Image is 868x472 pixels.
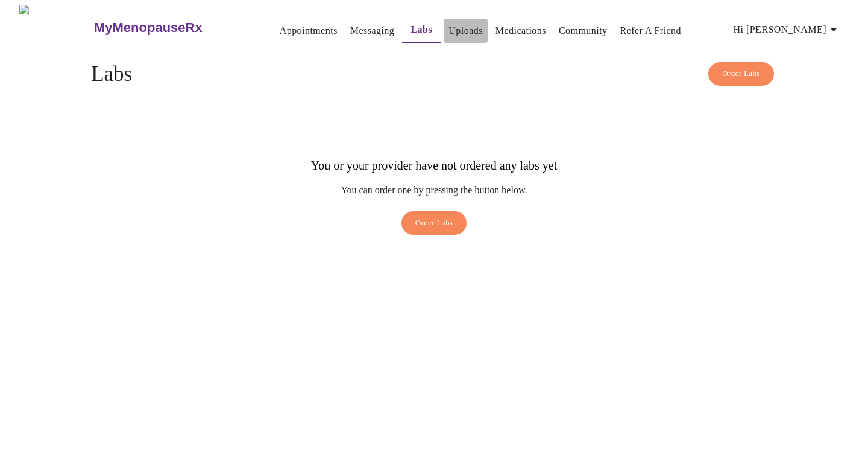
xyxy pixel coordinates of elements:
span: Order Labs [415,216,453,230]
button: Refer a Friend [615,19,687,43]
p: You can order one by pressing the button below. [311,185,557,196]
button: Community [554,19,612,43]
a: Medications [495,22,546,39]
a: MyMenopauseRx [92,7,250,49]
a: Messaging [350,22,394,39]
button: Order Labs [401,211,467,235]
img: MyMenopauseRx Logo [19,5,92,50]
button: Medications [491,19,551,43]
a: Labs [410,21,432,38]
button: Hi [PERSON_NAME] [729,18,846,42]
a: Appointments [280,22,338,39]
button: Appointments [275,19,342,43]
span: Hi [PERSON_NAME] [734,21,841,38]
button: Labs [402,18,441,43]
a: Community [559,22,608,39]
a: Order Labs [398,211,470,241]
h3: You or your provider have not ordered any labs yet [311,159,557,173]
button: Order Labs [708,62,774,86]
span: Order Labs [722,67,760,81]
a: Refer a Friend [620,22,682,39]
button: Messaging [345,19,399,43]
a: Uploads [448,22,483,39]
h3: MyMenopauseRx [94,20,203,36]
button: Uploads [444,19,488,43]
h4: Labs [91,62,777,86]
